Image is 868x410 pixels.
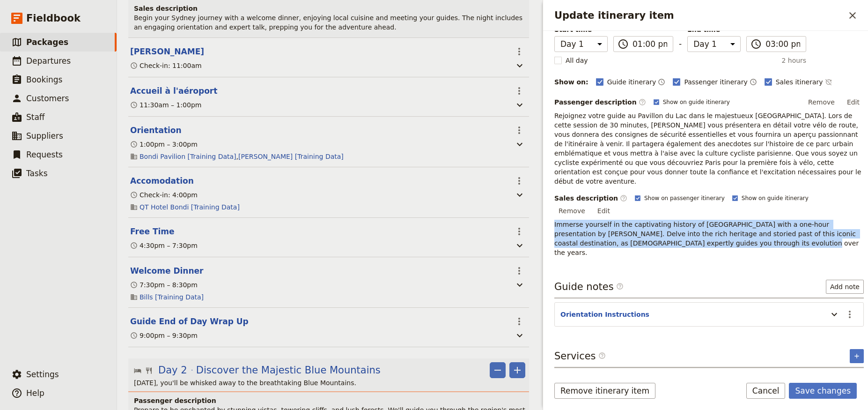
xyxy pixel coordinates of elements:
button: Actions [511,313,527,329]
button: Actions [511,44,527,60]
button: Edit this itinerary item [130,85,217,97]
div: 7:30pm – 8:30pm [130,280,198,290]
button: Actions [511,173,527,189]
span: ​ [598,352,606,359]
span: Rejoignez votre guide au Pavillon du Lac dans le majestueux [GEOGRAPHIC_DATA]. Lors de cette sess... [554,112,863,185]
span: Customers [26,94,69,103]
span: Day 2 [158,363,187,377]
span: ​ [620,194,627,202]
button: Close drawer [845,7,861,23]
div: Show on: [554,77,588,87]
label: Passenger description [554,97,646,107]
span: ​ [616,283,624,290]
h3: Services [554,349,606,363]
span: Begin your Sydney journey with a welcome dinner, enjoying local cuisine and meeting your guides. ... [134,14,524,31]
span: Departures [26,56,71,66]
button: Actions [511,122,527,138]
span: ​ [639,98,646,106]
span: Immerse yourself in the captivating history of [GEOGRAPHIC_DATA] with a one-hour presentation by ... [554,221,861,256]
button: Edit [843,95,864,109]
a: Bondi Pavilion [Training Data] [140,152,236,161]
span: Requests [26,150,63,159]
label: Sales description [554,194,627,203]
h2: Update itinerary item [554,8,845,22]
h4: Passenger description [134,396,525,405]
button: Edit this itinerary item [130,125,182,136]
button: Actions [842,306,858,322]
div: 1:00pm – 3:00pm [130,140,198,149]
button: Add note [826,280,864,294]
span: Tasks [26,169,48,178]
h4: Sales description [134,4,525,13]
div: Check-in: 11:00am [130,61,202,70]
span: Staff [26,112,45,122]
button: Remove [554,204,589,218]
span: Fieldbook [26,11,81,25]
span: ​ [750,38,762,50]
button: Edit [593,204,614,218]
span: Passenger itinerary [684,77,747,87]
input: ​ [765,38,800,50]
div: , [130,152,344,161]
button: Remove [804,95,839,109]
a: [PERSON_NAME] [Training Data] [238,152,344,161]
span: - [679,38,682,52]
button: Edit this itinerary item [130,265,203,276]
button: Time shown on guide itinerary [658,76,665,88]
span: Show on guide itinerary [742,194,809,202]
span: Show on guide itinerary [663,98,730,106]
button: Time shown on passenger itinerary [750,76,757,88]
button: Edit this itinerary item [130,226,175,237]
div: 4:30pm – 7:30pm [130,241,198,250]
h3: Guide notes [554,280,624,294]
button: Add service inclusion [850,349,864,363]
button: Actions [511,224,527,239]
button: Add [509,362,525,378]
span: Suppliers [26,131,63,141]
div: Check-in: 4:00pm [130,190,198,200]
span: ​ [618,38,629,50]
span: Help [26,388,44,398]
button: Actions [511,83,527,99]
input: ​ [633,38,667,50]
button: Time not shown on sales itinerary [825,76,832,88]
span: ​ [616,283,624,294]
button: Remove itinerary item [554,383,655,399]
span: ​ [598,352,606,363]
span: Discover the Majestic Blue Mountains [196,363,381,377]
div: 9:00pm – 9:30pm [130,331,198,340]
button: Orientation Instructions [560,310,649,319]
button: Remove [490,362,506,378]
a: QT Hotel Bondi [Training Data] [140,202,240,212]
div: 11:30am – 1:00pm [130,100,201,110]
select: End time [687,36,741,52]
span: Show on passenger itinerary [644,194,725,202]
a: Bills [Training Data] [140,292,204,302]
span: Sales itinerary [776,77,823,87]
button: Edit day information [134,363,381,377]
button: Save changes [789,383,857,399]
button: Edit this itinerary item [130,316,249,327]
button: Edit this itinerary item [130,175,194,186]
select: Start time [554,36,608,52]
button: Edit this itinerary item [130,46,204,57]
p: [DATE], you'll be whisked away to the breathtaking Blue Mountains. [134,378,525,388]
button: Cancel [746,383,786,399]
span: Guide itinerary [607,77,656,87]
span: Packages [26,37,68,47]
span: All day [566,56,588,65]
span: Bookings [26,75,62,84]
span: 2 hours [781,56,806,65]
span: Settings [26,370,59,379]
button: Actions [511,263,527,279]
